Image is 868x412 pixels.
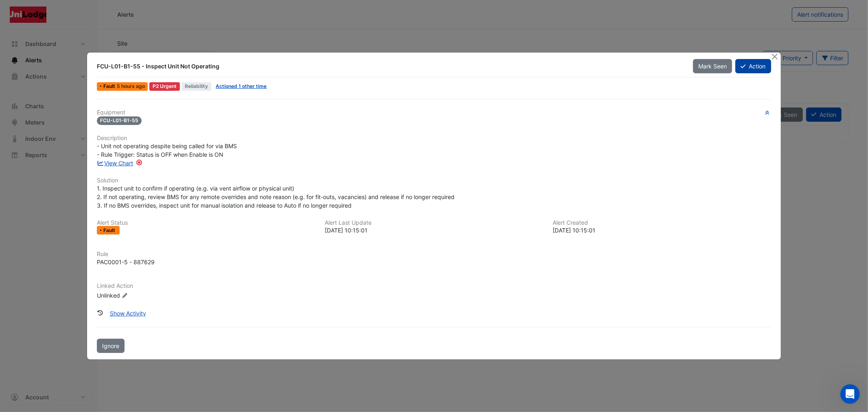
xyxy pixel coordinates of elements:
[735,59,771,73] button: Action
[97,62,683,70] div: FCU-L01-B1-55 - Inspect Unit Not Operating
[698,63,727,70] span: Mark Seen
[181,82,211,91] span: Reliability
[97,219,315,226] h6: Alert Status
[840,384,860,404] iframe: Intercom live chat
[97,109,771,116] h6: Equipment
[216,83,267,89] a: Actioned 1 other time
[97,258,155,266] div: PAC0001-5 - 887629
[97,142,237,158] span: - Unit not operating despite being called for via BMS - Rule Trigger: Status is OFF when Enable i...
[97,283,771,289] h6: Linked Action
[97,116,142,125] span: FCU-L01-B1-55
[117,83,145,89] span: Tue 12-Aug-2025 10:15 AEST
[97,177,771,184] h6: Solution
[97,339,125,353] button: Ignore
[149,82,180,91] div: P2 Urgent
[103,228,117,233] span: Fault
[97,160,133,167] a: View Chart
[102,342,119,349] span: Ignore
[97,185,455,209] span: 1. Inspect unit to confirm if operating (e.g. via vent airflow or physical unit) 2. If not operat...
[122,293,128,299] fa-icon: Edit Linked Action
[553,219,771,226] h6: Alert Created
[325,219,543,226] h6: Alert Last Update
[97,135,771,142] h6: Description
[103,84,117,89] span: Fault
[693,59,732,73] button: Mark Seen
[97,251,771,258] h6: Rule
[325,226,543,234] div: [DATE] 10:15:01
[553,226,771,234] div: [DATE] 10:15:01
[771,53,779,61] button: Close
[105,306,151,320] button: Show Activity
[97,291,195,300] div: Unlinked
[136,159,143,166] div: Tooltip anchor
